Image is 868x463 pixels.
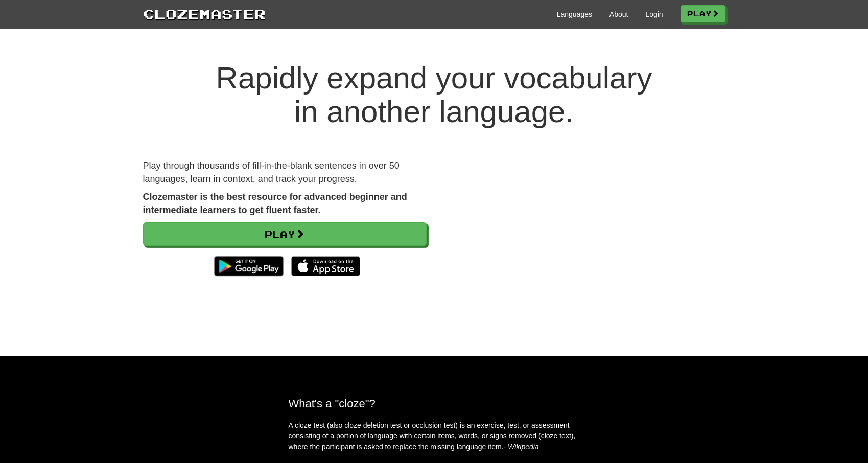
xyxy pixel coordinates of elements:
[143,159,427,186] p: Play through thousands of fill-in-the-blank sentences in over 50 languages, learn in context, and...
[681,5,725,22] a: Play
[289,397,580,410] h2: What's a "cloze"?
[209,251,288,282] img: Get it on Google Play
[143,4,266,23] a: Clozemaster
[609,9,628,19] a: About
[143,222,427,246] a: Play
[557,9,592,19] a: Languages
[143,192,407,215] strong: Clozemaster is the best resource for advanced beginner and intermediate learners to get fluent fa...
[289,420,580,452] p: A cloze test (also cloze deletion test or occlusion test) is an exercise, test, or assessment con...
[645,9,663,19] a: Login
[291,256,360,276] img: Download_on_the_App_Store_Badge_US-UK_135x40-25178aeef6eb6b83b96f5f2d004eda3bffbb37122de64afbaef7...
[504,443,539,451] em: - Wikipedia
